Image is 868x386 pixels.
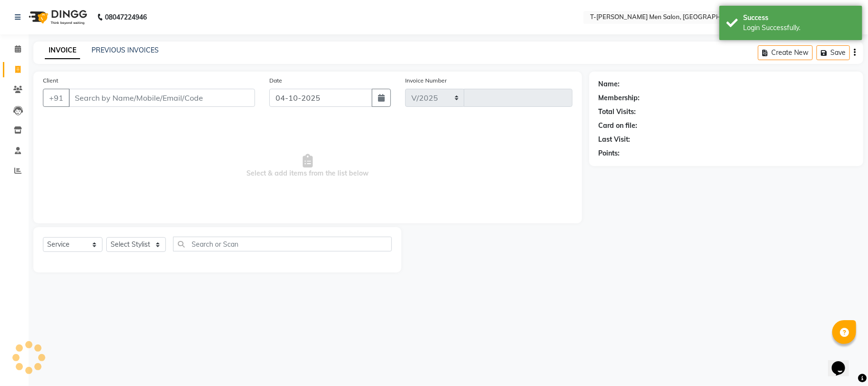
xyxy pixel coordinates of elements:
iframe: chat widget [828,348,858,376]
label: Invoice Number [405,76,447,85]
a: INVOICE [45,42,80,59]
a: PREVIOUS INVOICES [92,46,159,54]
img: logo [24,4,90,31]
div: Name: [599,79,620,89]
div: Last Visit: [599,135,631,145]
button: +91 [43,89,70,107]
b: 08047224946 [105,4,147,31]
span: Select & add items from the list below [43,118,572,214]
div: Card on file: [599,121,638,131]
input: Search or Scan [173,237,392,251]
label: Date [269,76,282,85]
label: Client [43,76,58,85]
div: Membership: [599,93,640,103]
button: Save [817,45,850,60]
div: Points: [599,148,620,158]
input: Search by Name/Mobile/Email/Code [69,89,255,107]
div: Login Successfully. [743,23,855,33]
div: Success [743,13,855,23]
div: Total Visits: [599,107,636,117]
button: Create New [758,45,813,60]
